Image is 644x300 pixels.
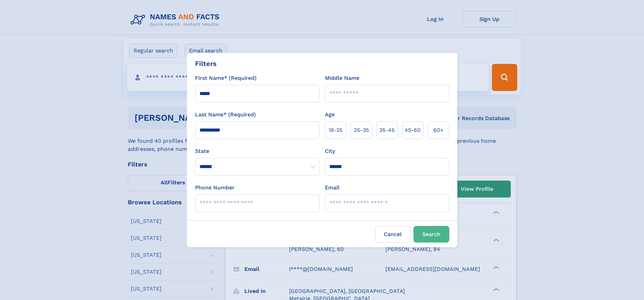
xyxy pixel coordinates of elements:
span: 25‑35 [354,126,369,134]
label: Age [325,111,335,119]
span: 18‑25 [329,126,342,134]
button: Search [413,226,449,243]
label: Last Name* (Required) [195,111,256,119]
label: City [325,147,335,155]
span: 60+ [433,126,444,134]
label: Phone Number [195,184,235,192]
span: 35‑45 [379,126,395,134]
label: Cancel [375,226,411,243]
span: 45‑60 [405,126,421,134]
label: State [195,147,319,155]
label: Email [325,184,339,192]
label: Middle Name [325,74,359,82]
div: Filters [195,59,217,69]
label: First Name* (Required) [195,74,257,82]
